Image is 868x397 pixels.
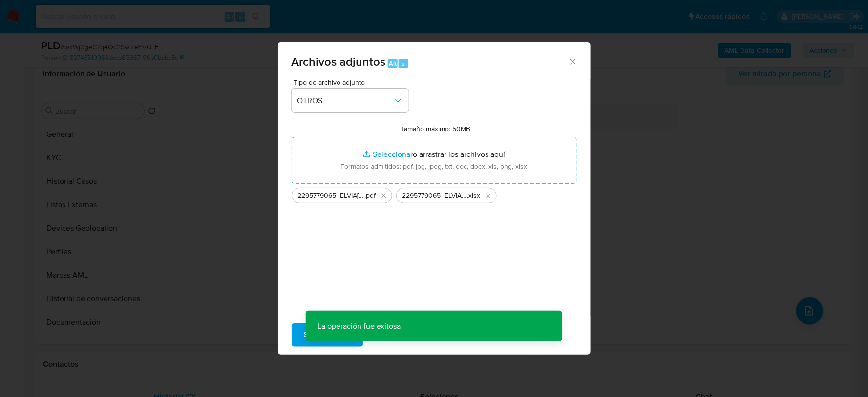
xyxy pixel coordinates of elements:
span: OTROS [297,96,393,106]
span: Archivos adjuntos [292,53,386,70]
p: La operación fue exitosa [306,311,412,341]
span: 2295779065_ELVIA[PERSON_NAME]E MENDEZ_SEP2025 [298,191,365,200]
span: Tipo de archivo adjunto [294,79,411,86]
button: Eliminar 2295779065_ELVIA PEÑATE MENDEZ_SEP2025.pdf [378,190,390,201]
span: .pdf [365,191,376,200]
span: .xlsx [467,191,481,200]
span: Subir archivo [304,324,351,346]
span: a [402,59,405,68]
span: Alt [389,59,397,68]
button: OTROS [292,89,409,112]
ul: Archivos seleccionados [292,184,577,203]
label: Tamaño máximo: 50MB [401,124,470,133]
button: Subir archivo [292,323,363,347]
button: Eliminar 2295779065_ELVIA PEÑATE MENDEZ_SEP2025.xlsx [483,190,494,201]
button: Cerrar [568,57,577,66]
span: 2295779065_ELVIA[PERSON_NAME]E MENDEZ_SEP2025 [402,191,467,200]
span: Cancelar [380,324,412,346]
